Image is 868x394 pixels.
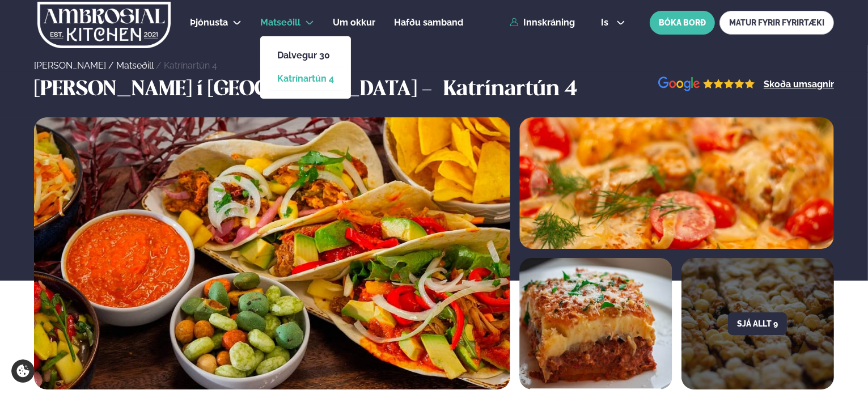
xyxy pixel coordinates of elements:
a: Matseðill [260,16,300,29]
a: Katrínartún 4 [277,74,334,83]
a: Dalvegur 30 [277,51,334,60]
a: Innskráning [510,18,575,28]
a: Skoða umsagnir [764,80,834,89]
span: Hafðu samband [394,17,463,28]
a: Þjónusta [190,16,228,29]
img: image alt [519,117,834,249]
a: Cookie settings [11,359,35,383]
a: [PERSON_NAME] [34,60,106,71]
a: Hafðu samband [394,16,463,29]
h3: [PERSON_NAME] í [GEOGRAPHIC_DATA] - [34,77,438,104]
span: Um okkur [333,17,375,28]
img: logo [36,2,172,48]
button: BÓKA BORÐ [650,11,715,35]
span: / [156,60,164,71]
a: Matseðill [116,60,154,71]
a: Katrínartún 4 [164,60,217,71]
span: / [108,60,116,71]
span: is [601,18,612,27]
button: Sjá allt 9 [728,312,787,335]
img: image alt [34,117,510,389]
span: Matseðill [260,17,300,28]
button: is [592,18,634,27]
a: MATUR FYRIR FYRIRTÆKI [719,11,834,35]
span: Þjónusta [190,17,228,28]
a: Um okkur [333,16,375,29]
img: image alt [658,77,755,92]
h3: Katrínartún 4 [443,77,577,104]
img: image alt [519,258,672,389]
